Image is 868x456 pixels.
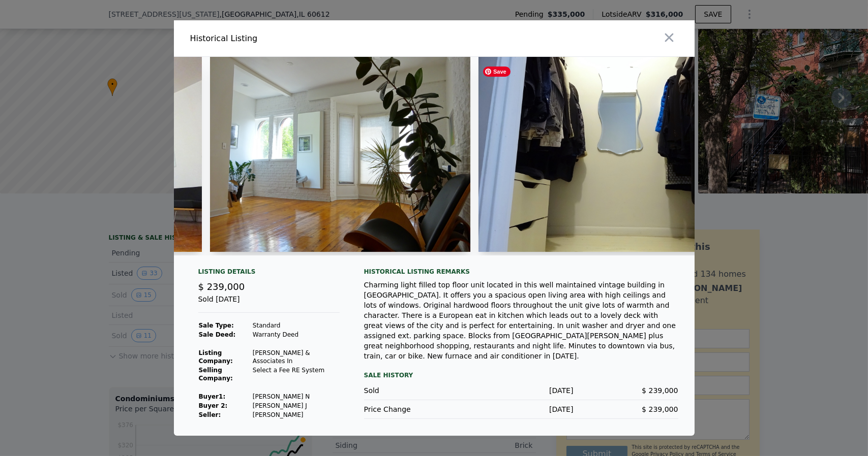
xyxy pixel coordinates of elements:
span: $ 239,000 [642,386,678,395]
td: [PERSON_NAME] & Associates In [252,348,340,366]
div: Charming light filled top floor unit located in this well maintained vintage building in [GEOGRAP... [364,280,678,361]
div: Price Change [364,404,469,414]
div: Sale History [364,369,678,381]
img: Property Img [478,57,739,252]
span: $ 239,000 [642,405,678,413]
strong: Listing Company: [199,349,233,365]
div: Listing Details [198,268,340,280]
span: Save [483,67,511,77]
td: [PERSON_NAME] N [252,392,340,401]
td: Select a Fee RE System [252,366,340,383]
img: Property Img [210,57,470,252]
td: [PERSON_NAME] J [252,401,340,410]
td: [PERSON_NAME] [252,410,340,419]
div: Historical Listing [190,32,430,45]
td: Warranty Deed [252,330,340,339]
div: [DATE] [469,385,574,396]
td: Standard [252,321,340,330]
strong: Buyer 2: [199,402,228,409]
strong: Sale Type: [199,322,234,329]
strong: Seller : [199,411,221,418]
strong: Sale Deed: [199,331,236,338]
strong: Buyer 1 : [199,393,226,400]
div: Sold [DATE] [198,294,340,313]
strong: Selling Company: [199,367,233,382]
div: Historical Listing remarks [364,268,678,276]
span: $ 239,000 [198,281,245,292]
div: [DATE] [469,404,574,414]
div: Sold [364,385,469,396]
